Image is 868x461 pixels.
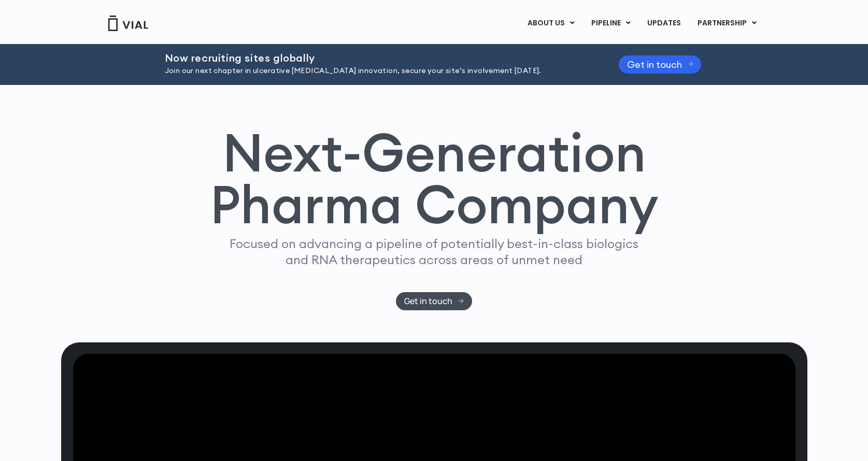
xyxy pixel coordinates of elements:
h1: Next-Generation Pharma Company [210,126,659,231]
a: PIPELINEMenu Toggle [583,15,638,32]
a: PARTNERSHIPMenu Toggle [689,15,765,32]
img: Vial Logo [107,16,149,31]
span: Get in touch [627,61,682,68]
a: Get in touch [619,55,702,74]
h2: Now recruiting sites globally [165,52,593,64]
a: UPDATES [639,15,689,32]
a: ABOUT USMenu Toggle [519,15,582,32]
p: Focused on advancing a pipeline of potentially best-in-class biologics and RNA therapeutics acros... [225,236,643,268]
a: Get in touch [396,292,472,310]
span: Get in touch [404,297,452,305]
p: Join our next chapter in ulcerative [MEDICAL_DATA] innovation, secure your site’s involvement [DA... [165,65,593,77]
